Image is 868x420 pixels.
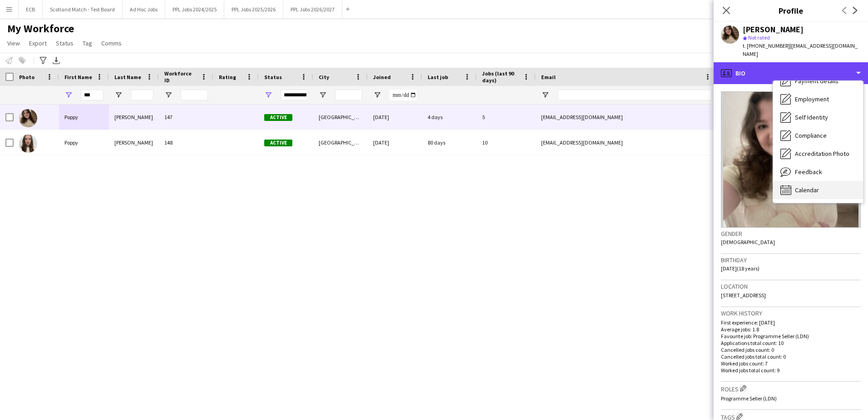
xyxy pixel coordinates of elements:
button: PPL Jobs 2026/2027 [283,0,342,18]
h3: Roles [721,384,861,393]
h3: Work history [721,309,861,317]
div: [GEOGRAPHIC_DATA] [313,105,368,130]
p: Applications total count: 10 [721,340,861,346]
div: Self Identity [773,108,863,126]
span: Self Identity [795,113,828,121]
span: Compliance [795,131,827,140]
div: [DATE] [368,105,422,130]
div: 80 days [422,130,477,155]
div: [DATE] [368,130,422,155]
div: Calendar [773,181,863,199]
div: Accreditation Photo [773,145,863,163]
input: Last Name Filter Input [131,90,153,100]
img: Crew avatar or photo [721,91,861,228]
span: Calendar [795,186,819,194]
button: PPL Jobs 2024/2025 [165,0,224,18]
div: 147 [159,105,213,130]
p: Cancelled jobs count: 0 [721,346,861,353]
a: Comms [98,37,125,49]
span: [DEMOGRAPHIC_DATA] [721,239,775,245]
div: 5 [477,105,536,130]
span: Export [29,39,47,47]
div: Poppy [59,105,109,130]
span: Payment details [795,77,838,85]
span: Email [541,74,556,80]
input: Workforce ID Filter Input [181,90,208,100]
button: Open Filter Menu [319,91,327,99]
h3: Birthday [721,256,861,264]
div: Compliance [773,126,863,145]
span: Status [56,39,74,47]
span: Last Name [114,74,141,80]
button: Open Filter Menu [373,91,381,99]
div: Feedback [773,163,863,181]
button: Open Filter Menu [64,91,73,99]
span: Jobs (last 90 days) [482,70,519,84]
div: [PERSON_NAME] [743,25,804,34]
p: Worked jobs total count: 9 [721,367,861,374]
button: Open Filter Menu [541,91,549,99]
a: View [4,37,24,49]
span: Not rated [748,34,770,41]
h3: Gender [721,230,861,238]
div: [PERSON_NAME] [109,130,159,155]
span: Last job [428,74,448,80]
div: [GEOGRAPHIC_DATA] [313,130,368,155]
span: City [319,74,329,80]
span: | [EMAIL_ADDRESS][DOMAIN_NAME] [743,42,858,57]
input: Email Filter Input [557,90,712,100]
p: Favourite job: Programme Seller (LDN) [721,333,861,340]
span: Photo [19,74,35,80]
span: Employment [795,95,829,103]
span: [STREET_ADDRESS] [721,292,766,299]
button: Open Filter Menu [264,91,272,99]
span: Status [264,74,282,80]
span: [DATE] (18 years) [721,265,759,272]
span: My Workforce [7,22,74,35]
img: Poppy Clarke [19,109,37,127]
input: First Name Filter Input [81,90,104,100]
button: ECB [19,0,43,18]
span: Programme Seller (LDN) [721,395,777,402]
p: First experience: [DATE] [721,319,861,326]
button: Open Filter Menu [114,91,123,99]
span: Joined [373,74,391,80]
div: [PERSON_NAME] [109,105,159,130]
div: 4 days [422,105,477,130]
p: Cancelled jobs total count: 0 [721,353,861,360]
div: [EMAIL_ADDRESS][DOMAIN_NAME] [536,130,717,155]
span: Rating [219,74,236,80]
button: Ad Hoc Jobs [123,0,165,18]
span: First Name [64,74,92,80]
a: Export [25,37,50,49]
span: Active [264,114,292,121]
button: PPL Jobs 2025/2026 [224,0,283,18]
h3: Profile [714,5,868,16]
span: View [7,39,20,47]
p: Average jobs: 1.8 [721,326,861,333]
div: 10 [477,130,536,155]
h3: Location [721,282,861,290]
div: [EMAIL_ADDRESS][DOMAIN_NAME] [536,105,717,130]
span: Active [264,140,292,146]
input: Joined Filter Input [390,90,417,100]
a: Status [52,37,77,49]
span: Tag [83,39,92,47]
span: Accreditation Photo [795,150,849,158]
p: Worked jobs count: 7 [721,360,861,367]
app-action-btn: Advanced filters [38,55,49,66]
a: Tag [79,37,96,49]
div: 148 [159,130,213,155]
div: Payment details [773,72,863,90]
app-action-btn: Export XLSX [51,55,62,66]
span: t. [PHONE_NUMBER] [743,42,790,49]
button: Scotland Match - Test Board [43,0,123,18]
button: Open Filter Menu [164,91,173,99]
div: Employment [773,90,863,108]
span: Workforce ID [164,70,197,84]
img: Poppy Scott Parker [19,135,37,153]
span: Feedback [795,168,822,176]
input: City Filter Input [335,90,362,100]
div: Poppy [59,130,109,155]
span: Comms [101,39,122,47]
